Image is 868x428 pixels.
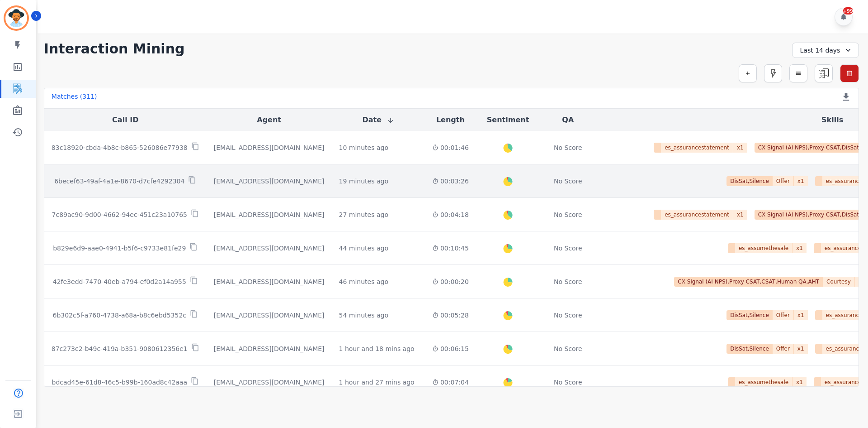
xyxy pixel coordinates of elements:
[793,377,807,387] span: x 1
[773,344,794,354] span: Offer
[823,277,855,287] span: Courtesy
[214,143,325,152] div: [EMAIL_ADDRESS][DOMAIN_NAME]
[52,92,97,105] div: Matches ( 311 )
[794,310,808,320] span: x 1
[554,244,582,253] div: No Score
[554,277,582,286] div: No Score
[432,277,469,286] div: 00:00:20
[112,115,138,125] button: Call ID
[735,377,793,387] span: es_assumethesale
[214,344,325,353] div: [EMAIL_ADDRESS][DOMAIN_NAME]
[794,176,808,186] span: x 1
[661,210,733,220] span: es_assurancestatement
[554,344,582,353] div: No Score
[214,244,325,253] div: [EMAIL_ADDRESS][DOMAIN_NAME]
[214,277,325,286] div: [EMAIL_ADDRESS][DOMAIN_NAME]
[487,115,529,125] button: Sentiment
[726,176,773,186] span: DisSat,Silence
[53,244,186,253] p: b829e6d9-aae0-4941-b5f6-c9733e81fe29
[432,244,469,253] div: 00:10:45
[339,311,388,320] div: 54 minutes ago
[53,311,187,320] p: 6b302c5f-a760-4738-a68a-b8c6ebd5352c
[214,177,325,186] div: [EMAIL_ADDRESS][DOMAIN_NAME]
[214,311,325,320] div: [EMAIL_ADDRESS][DOMAIN_NAME]
[554,378,582,387] div: No Score
[792,43,859,58] div: Last 14 days
[794,344,808,354] span: x 1
[432,378,469,387] div: 00:07:04
[53,277,186,286] p: 42fe3edd-7470-40eb-a794-ef0d2a14a955
[733,210,747,220] span: x 1
[339,177,388,186] div: 19 minutes ago
[726,310,773,320] span: DisSat,Silence
[821,115,843,125] button: Skills
[339,277,388,286] div: 46 minutes ago
[432,177,469,186] div: 00:03:26
[793,243,807,253] span: x 1
[52,344,188,353] p: 87c273c2-b49c-419a-b351-9080612356e1
[554,177,582,186] div: No Score
[339,344,415,353] div: 1 hour and 18 mins ago
[432,143,469,152] div: 00:01:46
[339,378,415,387] div: 1 hour and 27 mins ago
[432,344,469,353] div: 00:06:15
[214,378,325,387] div: [EMAIL_ADDRESS][DOMAIN_NAME]
[674,277,823,287] span: CX Signal (AI NPS),Proxy CSAT,CSAT,Human QA,AHT
[5,7,27,29] img: Bordered avatar
[44,41,185,57] h1: Interaction Mining
[735,243,793,253] span: es_assumethesale
[339,210,388,219] div: 27 minutes ago
[562,115,574,125] button: QA
[257,115,281,125] button: Agent
[362,115,394,125] button: Date
[554,210,582,219] div: No Score
[554,311,582,320] div: No Score
[843,7,853,14] div: +99
[214,210,325,219] div: [EMAIL_ADDRESS][DOMAIN_NAME]
[52,143,188,152] p: 83c18920-cbda-4b8c-b865-526086e77938
[339,143,388,152] div: 10 minutes ago
[554,143,582,152] div: No Score
[52,378,188,387] p: bdcad45e-61d8-46c5-b99b-160ad8c42aaa
[52,210,187,219] p: 7c89ac90-9d00-4662-94ec-451c23a10765
[773,176,794,186] span: Offer
[661,143,733,153] span: es_assurancestatement
[339,244,388,253] div: 44 minutes ago
[773,310,794,320] span: Offer
[733,143,747,153] span: x 1
[432,311,469,320] div: 00:05:28
[436,115,465,125] button: Length
[432,210,469,219] div: 00:04:18
[726,344,773,354] span: DisSat,Silence
[54,177,184,186] p: 6becef63-49af-4a1e-8670-d7cfe4292304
